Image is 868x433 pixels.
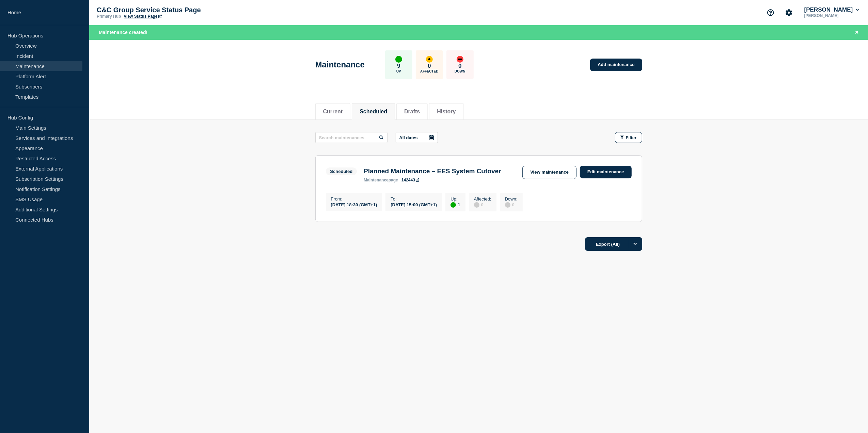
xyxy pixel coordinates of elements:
[420,69,438,73] p: Affected
[505,202,510,208] div: disabled
[315,60,365,69] h1: Maintenance
[437,109,456,115] button: History
[505,196,518,202] p: Down :
[853,29,861,36] button: Close banner
[457,56,463,63] div: down
[580,166,632,178] a: Edit maintenance
[426,56,433,63] div: affected
[782,5,796,20] button: Account settings
[364,178,389,182] span: maintenance
[401,178,419,182] a: 142443
[99,30,147,35] span: Maintenance created!
[803,6,861,13] button: [PERSON_NAME]
[396,132,438,143] button: All dates
[451,202,456,208] div: up
[323,109,343,115] button: Current
[428,63,431,69] p: 0
[626,135,637,140] span: Filter
[364,178,398,182] p: page
[330,169,353,174] div: Scheduled
[315,132,388,143] input: Search maintenances
[396,69,401,73] p: Up
[331,196,377,202] p: From :
[522,166,576,179] a: View maintenance
[474,202,479,208] div: disabled
[404,109,420,115] button: Drafts
[458,63,461,69] p: 0
[615,132,642,143] button: Filter
[803,13,861,18] p: [PERSON_NAME]
[391,202,437,207] div: [DATE] 15:00 (GMT+1)
[399,135,418,140] p: All dates
[397,63,400,69] p: 9
[451,202,460,208] div: 1
[451,196,460,202] p: Up :
[763,5,778,20] button: Support
[331,202,377,207] div: [DATE] 18:30 (GMT+1)
[474,202,491,208] div: 0
[97,6,233,14] p: C&C Group Service Status Page
[395,56,402,63] div: up
[474,196,491,202] p: Affected :
[391,196,437,202] p: To :
[360,109,387,115] button: Scheduled
[124,14,161,19] a: View Status Page
[590,59,642,71] a: Add maintenance
[364,167,501,175] h3: Planned Maintenance – EES System Cutover
[629,237,642,251] button: Options
[455,69,465,73] p: Down
[585,237,642,251] button: Export (All)
[97,14,121,19] p: Primary Hub
[505,202,518,208] div: 0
